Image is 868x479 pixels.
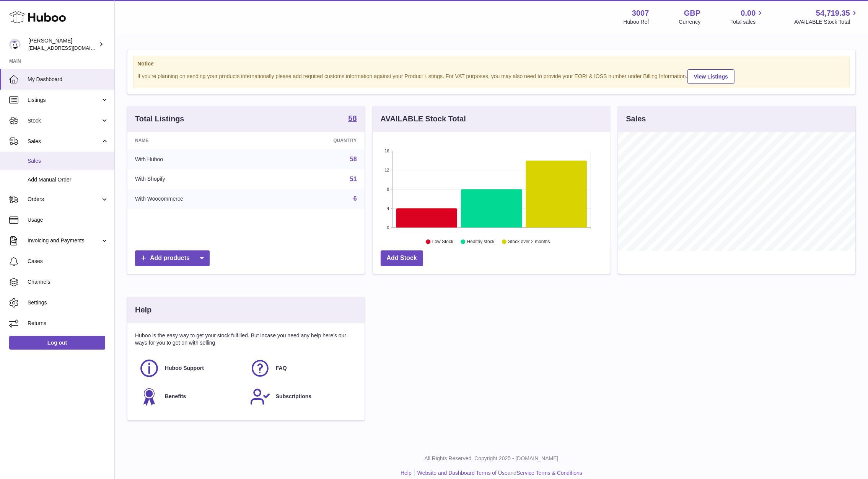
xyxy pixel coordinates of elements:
span: 54,719.35 [816,8,850,18]
span: Channels [28,278,109,286]
a: Subscriptions [250,386,353,407]
a: 58 [348,114,357,124]
span: Sales [28,138,101,145]
h3: AVAILABLE Stock Total [381,114,466,124]
text: 12 [384,168,389,172]
div: Huboo Ref [624,18,649,26]
span: Invoicing and Payments [28,237,101,244]
span: Sales [28,157,109,165]
text: 0 [387,225,389,230]
span: 0.00 [741,8,756,18]
strong: 3007 [632,8,649,18]
div: If you're planning on sending your products internationally please add required customs informati... [137,68,845,84]
span: Stock [28,117,101,124]
text: 4 [387,206,389,211]
a: Log out [9,336,105,350]
strong: 58 [348,114,357,122]
span: Usage [28,216,109,224]
span: [EMAIL_ADDRESS][DOMAIN_NAME] [28,45,112,51]
a: 54,719.35 AVAILABLE Stock Total [794,8,859,26]
a: Website and Dashboard Terms of Use [417,470,508,476]
th: Quantity [275,132,365,149]
h3: Total Listings [135,114,184,124]
span: My Dashboard [28,76,109,83]
span: Subscriptions [276,393,311,400]
td: With Shopify [127,169,275,189]
span: Huboo Support [165,365,204,372]
a: Benefits [139,386,242,407]
a: 6 [353,195,357,202]
strong: GBP [684,8,700,18]
a: Huboo Support [139,358,242,379]
text: 8 [387,187,389,191]
p: Huboo is the easy way to get your stock fulfilled. But incase you need any help here's our ways f... [135,332,357,347]
li: and [415,469,582,477]
td: With Woocommerce [127,189,275,209]
span: Cases [28,258,109,265]
strong: Notice [137,60,845,67]
a: Service Terms & Conditions [516,470,582,476]
span: Benefits [165,393,186,400]
th: Name [127,132,275,149]
h3: Sales [626,114,646,124]
a: Help [401,470,412,476]
a: 0.00 Total sales [730,8,764,26]
a: Add Stock [381,250,423,266]
text: Stock over 2 months [508,239,550,245]
span: Listings [28,96,101,104]
text: Healthy stock [467,239,495,245]
text: Low Stock [432,239,454,245]
a: View Listings [687,69,734,84]
span: Total sales [730,18,764,26]
h3: Help [135,305,151,315]
span: Returns [28,320,109,327]
td: With Huboo [127,149,275,169]
span: Add Manual Order [28,176,109,183]
img: bevmay@maysama.com [9,39,21,50]
a: 58 [350,156,357,162]
a: 51 [350,176,357,182]
span: Settings [28,299,109,306]
span: Orders [28,196,101,203]
span: FAQ [276,365,287,372]
div: Currency [679,18,701,26]
p: All Rights Reserved. Copyright 2025 - [DOMAIN_NAME] [121,455,862,462]
div: [PERSON_NAME] [28,37,97,52]
a: Add products [135,250,210,266]
span: AVAILABLE Stock Total [794,18,859,26]
a: FAQ [250,358,353,379]
text: 16 [384,149,389,153]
